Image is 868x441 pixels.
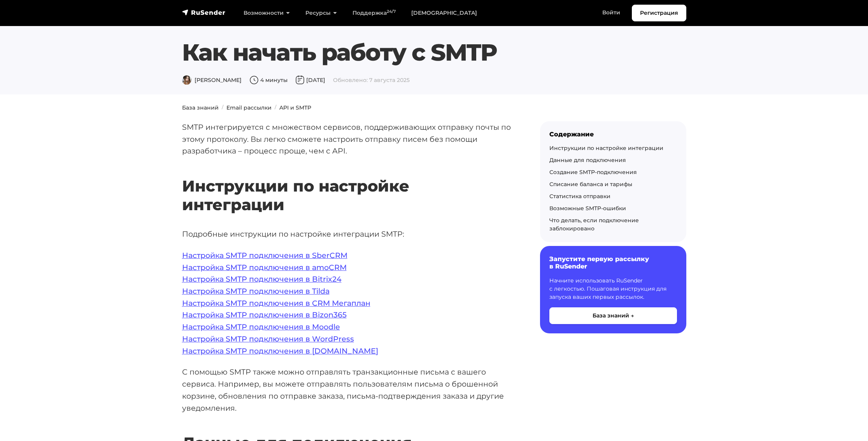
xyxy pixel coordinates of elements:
a: Настройка SMTP подключения в [DOMAIN_NAME] [182,346,378,356]
button: База знаний → [549,307,677,324]
a: Списание баланса и тарифы [549,181,632,188]
a: Возможности [236,5,298,21]
a: API и SMTP [279,104,311,111]
a: Настройка SMTP подключения в WordPress [182,334,354,343]
a: Настройка SMTP подключения в Moodle [182,322,340,331]
span: [PERSON_NAME] [182,77,242,84]
p: С помощью SMTP также можно отправлять транзакционные письма с вашего сервиса. Например, вы можете... [182,366,515,414]
p: Начните использовать RuSender с легкостью. Пошаговая инструкция для запуска ваших первых рассылок. [549,277,677,301]
a: Настройка SMTP подключения в CRM Мегаплан [182,298,370,308]
a: Данные для подключения [549,157,626,164]
img: RuSender [182,9,226,16]
a: Создание SMTP-подключения [549,169,637,176]
a: [DEMOGRAPHIC_DATA] [403,5,485,21]
span: 4 минуты [249,77,288,84]
div: Содержание [549,131,677,138]
a: Запустите первую рассылку в RuSender Начните использовать RuSender с легкостью. Пошаговая инструк... [540,246,686,333]
a: Настройка SMTP подключения в amoCRM [182,263,347,272]
p: SMTP интегрируется с множеством сервисов, поддерживающих отправку почты по этому протоколу. Вы ле... [182,121,515,157]
a: Настройка SMTP подключения в Tilda [182,286,330,296]
h2: Инструкции по настройке интеграции [182,154,515,214]
a: Статистика отправки [549,193,610,200]
h6: Запустите первую рассылку в RuSender [549,255,677,270]
span: [DATE] [295,77,325,84]
a: Поддержка24/7 [345,5,403,21]
a: Email рассылки [226,104,272,111]
p: Подробные инструкции по настройке интеграции SMTP: [182,228,515,240]
a: Войти [594,5,628,21]
img: Время чтения [249,75,259,85]
a: Возможные SMTP-ошибки [549,205,626,212]
a: База знаний [182,104,219,111]
span: Обновлено: 7 августа 2025 [333,77,410,84]
h1: Как начать работу с SMTP [182,38,686,66]
a: Инструкции по настройке интеграции [549,145,663,152]
a: Ресурсы [298,5,345,21]
sup: 24/7 [387,9,396,14]
nav: breadcrumb [177,104,691,112]
a: Настройка SMTP подключения в SberCRM [182,251,347,260]
a: Настройка SMTP подключения в Bitrix24 [182,274,342,284]
a: Настройка SMTP подключения в Bizon365 [182,310,347,319]
a: Регистрация [632,5,686,21]
a: Что делать, если подключение заблокировано [549,217,639,232]
img: Дата публикации [295,75,305,85]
